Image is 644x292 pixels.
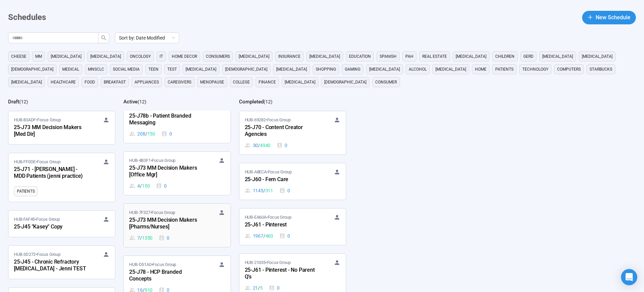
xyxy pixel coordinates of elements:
span: 150 [142,182,150,190]
div: 208 [129,130,155,138]
span: consumer [375,79,397,86]
span: [MEDICAL_DATA] [435,66,466,73]
div: 25-J70 - Content Creator Agencies [245,123,319,139]
span: search [101,35,106,41]
span: 460 [265,232,273,240]
div: 30 [245,142,271,149]
div: 0 [156,182,167,190]
h2: Active [123,99,138,105]
span: HUB-21035 • Focus Group [245,259,291,266]
span: [MEDICAL_DATA] [309,53,340,60]
span: real estate [422,53,447,60]
a: HUB-69282•Focus Group25-J70 - Content Creator Agencies30 / 49400 [239,111,346,154]
span: Insurance [278,53,301,60]
span: college [233,79,250,86]
span: HUB-A8ECA • Focus Group [245,169,292,175]
span: HUB-83ADF • Focus Group [14,117,61,123]
div: 25-J73 MM Decision Makers [Pharms/Nurses] [129,216,204,232]
a: HUB-83ADF•Focus Group25-J73 MM Decision Makers [Med Dir] [8,111,115,144]
span: starbucks [590,66,612,73]
div: 0 [277,142,287,149]
span: MM [35,53,42,60]
span: / [140,182,142,190]
span: HUB-7F327 • Focus Group [129,209,175,216]
div: 21 [245,284,263,292]
span: it [160,53,163,60]
div: Open Intercom Messenger [621,269,637,285]
a: HUB-FAF45•Focus Group25-J45 "Kasey" Copy [8,211,115,237]
div: 4 [129,182,150,190]
div: 25-J73 MM Decision Makers [Office Mgr] [129,164,204,179]
span: [DEMOGRAPHIC_DATA] [225,66,267,73]
span: oncology [130,53,151,60]
span: gaming [345,66,360,73]
span: ( 12 ) [264,99,272,104]
span: 4940 [260,142,270,149]
span: [MEDICAL_DATA] [11,79,42,86]
div: 0 [279,187,290,194]
span: 1350 [142,234,152,242]
a: HUB-3D272•Focus Group25-J45 - Chronic Refractory [MEDICAL_DATA] - Jenni TEST [8,246,115,279]
span: home [475,66,486,73]
span: 311 [265,187,273,194]
h1: Schedules [8,11,46,24]
span: [MEDICAL_DATA] [369,66,400,73]
span: menopause [200,79,224,86]
span: home decor [172,53,197,60]
span: Test [167,66,177,73]
span: HUB-69282 • Focus Group [245,117,291,123]
div: 25-J73 MM Decision Makers [Med Dir] [14,123,88,139]
span: [MEDICAL_DATA] [285,79,315,86]
span: social media [113,66,140,73]
span: / [258,142,260,149]
span: [DEMOGRAPHIC_DATA] [11,66,53,73]
span: HUB-EA60A • Focus Group [245,214,291,221]
span: 5 [260,284,263,292]
span: [MEDICAL_DATA] [239,53,269,60]
span: Patients [495,66,514,73]
h2: Draft [8,99,19,105]
span: HUB-4B3F1 • Focus Group [129,157,175,164]
span: shopping [316,66,336,73]
span: [MEDICAL_DATA] [51,53,81,60]
span: [MEDICAL_DATA] [90,53,121,60]
span: plus [588,15,593,20]
span: Food [85,79,95,86]
span: [MEDICAL_DATA] [186,66,216,73]
span: Patients [17,188,34,195]
span: New Schedule [596,13,630,22]
span: 150 [147,130,155,138]
span: Sort by: Date Modified [119,33,175,43]
div: 0 [279,232,290,240]
span: alcohol [409,66,427,73]
span: HUB-FAF45 • Focus Group [14,216,60,223]
a: HUB-FF0DE•Focus Group25-J71 - [PERSON_NAME] - MDD Patients (jenni practice)Patients [8,153,115,202]
div: 0 [161,130,172,138]
span: computers [557,66,581,73]
span: appliances [135,79,159,86]
span: / [140,234,142,242]
span: technology [522,66,548,73]
div: 1145 [245,187,273,194]
span: [DEMOGRAPHIC_DATA] [324,79,366,86]
span: medical [62,66,79,73]
button: plusNew Schedule [582,11,636,24]
div: 0 [159,234,169,242]
span: ( 12 ) [138,99,146,104]
div: 25-J60 - Fem Care [245,175,319,184]
span: healthcare [51,79,76,86]
span: / [263,187,265,194]
span: [MEDICAL_DATA] [456,53,486,60]
span: HUB-FF0DE • Focus Group [14,159,61,165]
span: consumers [206,53,230,60]
div: 25-J71 - [PERSON_NAME] - MDD Patients (jenni practice) [14,165,88,181]
span: HUB-3D272 • Focus Group [14,251,61,258]
span: GERD [523,53,533,60]
span: HUB-D51A0 • Focus Group [129,261,176,268]
span: education [349,53,371,60]
span: / [258,284,260,292]
a: HUB-EC588•Focus Group25-J78b - Patient Branded Messaging208 / 1500 [124,100,230,143]
h2: Completed [239,99,264,105]
div: 25-J78 - HCP Branded Concepts [129,268,204,284]
span: Spanish [380,53,397,60]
